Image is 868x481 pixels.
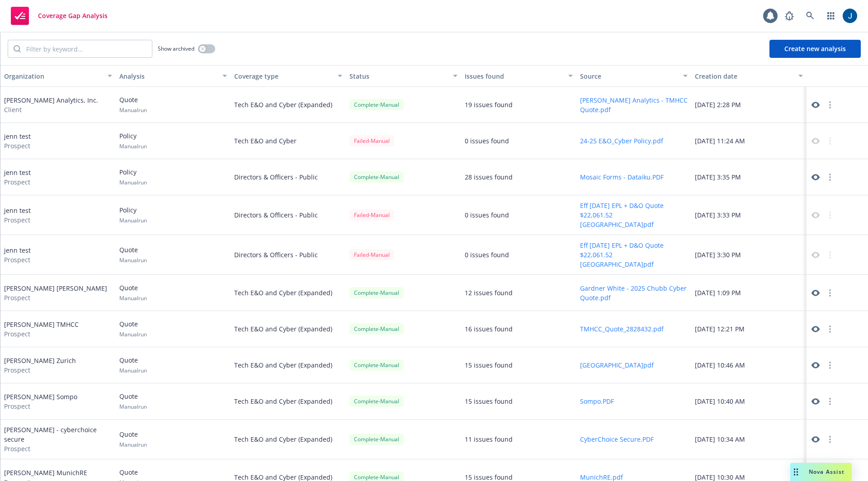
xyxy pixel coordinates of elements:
span: Prospect [4,141,31,151]
button: Nova Assist [790,463,852,481]
div: Failed - Manual [349,135,394,146]
div: 0 issues found [465,250,509,259]
span: Prospect [4,215,31,225]
div: 16 issues found [465,324,513,334]
span: Prospect [4,329,79,339]
button: CyberChoice Secure.PDF [580,434,654,444]
div: Complete - Manual [349,99,404,110]
div: [PERSON_NAME] - cyberchoice secure [4,425,112,453]
button: Eff [DATE] EPL + D&O Quote $22,061.52 [GEOGRAPHIC_DATA]pdf [580,201,688,229]
div: 0 issues found [465,210,509,220]
div: 19 issues found [465,100,513,109]
span: Manual run [119,106,147,114]
div: [PERSON_NAME] [PERSON_NAME] [4,283,107,302]
div: Tech E&O and Cyber (Expanded) [231,383,346,420]
div: [DATE] 11:24 AM [691,123,807,159]
div: Complete - Manual [349,434,404,445]
div: Quote [119,319,147,338]
span: Coverage Gap Analysis [38,12,108,19]
div: [DATE] 3:35 PM [691,159,807,195]
div: [PERSON_NAME] Sompo [4,392,77,411]
div: Failed - Manual [349,209,394,221]
div: Quote [119,355,147,374]
div: Tech E&O and Cyber (Expanded) [231,420,346,459]
div: Quote [119,429,147,448]
div: Complete - Manual [349,359,404,371]
button: Create new analysis [769,40,861,58]
a: Switch app [822,7,840,25]
button: Status [346,65,461,87]
span: Manual run [119,256,147,264]
button: Organization [0,65,116,87]
a: Coverage Gap Analysis [7,3,111,28]
span: Manual run [119,179,147,186]
div: Complete - Manual [349,171,404,183]
div: Quote [119,245,147,264]
button: Analysis [116,65,231,87]
span: Prospect [4,255,31,264]
button: 24-25 E&O_Cyber Policy.pdf [580,136,663,146]
div: Tech E&O and Cyber (Expanded) [231,347,346,383]
img: photo [843,9,857,23]
div: [PERSON_NAME] Analytics, Inc. [4,95,98,114]
div: [DATE] 3:30 PM [691,235,807,275]
div: Quote [119,283,147,302]
div: Directors & Officers - Public [231,159,346,195]
div: Directors & Officers - Public [231,235,346,275]
button: Coverage type [231,65,346,87]
div: [DATE] 2:28 PM [691,87,807,123]
div: [PERSON_NAME] Zurich [4,356,76,375]
div: Directors & Officers - Public [231,195,346,235]
div: 15 issues found [465,360,513,370]
div: Organization [4,71,102,81]
div: Source [580,71,678,81]
div: Policy [119,205,147,224]
div: Tech E&O and Cyber (Expanded) [231,311,346,347]
svg: Search [14,45,21,52]
span: Prospect [4,401,77,411]
div: Drag to move [790,463,802,481]
div: Policy [119,167,147,186]
div: 0 issues found [465,136,509,146]
div: Complete - Manual [349,323,404,335]
div: 12 issues found [465,288,513,297]
a: Search [801,7,819,25]
div: jenn test [4,132,31,151]
span: Manual run [119,330,147,338]
div: Status [349,71,448,81]
div: Coverage type [234,71,332,81]
div: [DATE] 3:33 PM [691,195,807,235]
button: [GEOGRAPHIC_DATA]pdf [580,360,654,370]
button: Mosaic Forms - Dataiku.PDF [580,172,664,182]
span: Prospect [4,365,76,375]
a: Report a Bug [780,7,798,25]
input: Filter by keyword... [21,40,152,57]
span: Nova Assist [809,468,844,476]
div: 15 issues found [465,396,513,406]
div: [DATE] 1:09 PM [691,275,807,311]
div: Complete - Manual [349,396,404,407]
button: Issues found [461,65,576,87]
div: Issues found [465,71,563,81]
div: Creation date [695,71,793,81]
div: Analysis [119,71,217,81]
div: Failed - Manual [349,249,394,260]
div: [DATE] 12:21 PM [691,311,807,347]
div: 28 issues found [465,172,513,182]
button: [PERSON_NAME] Analytics - TMHCC Quote.pdf [580,95,688,114]
div: [DATE] 10:40 AM [691,383,807,420]
button: Gardner White - 2025 Chubb Cyber Quote.pdf [580,283,688,302]
span: Manual run [119,217,147,224]
div: jenn test [4,168,31,187]
div: Quote [119,391,147,410]
span: Manual run [119,367,147,374]
div: [DATE] 10:46 AM [691,347,807,383]
div: jenn test [4,206,31,225]
button: Sompo.PDF [580,396,614,406]
span: Prospect [4,444,112,453]
div: Tech E&O and Cyber (Expanded) [231,87,346,123]
span: Show archived [158,45,194,52]
div: 11 issues found [465,434,513,444]
div: Tech E&O and Cyber (Expanded) [231,275,346,311]
div: Tech E&O and Cyber [231,123,346,159]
